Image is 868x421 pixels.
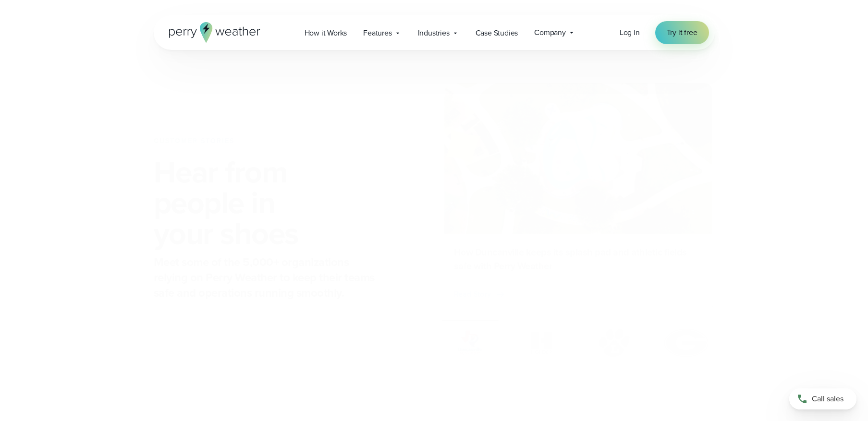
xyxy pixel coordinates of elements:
span: Features [363,27,391,39]
span: Call sales [812,393,844,405]
span: How it Works [305,27,347,39]
span: Industries [418,27,450,39]
a: Call sales [789,388,856,409]
a: Log in [620,27,640,38]
span: Company [534,27,566,38]
span: Case Studies [476,27,518,39]
a: Try it free [655,21,709,44]
span: Log in [620,27,640,38]
a: How it Works [296,23,355,43]
a: Case Studies [467,23,526,43]
span: Try it free [667,27,697,38]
